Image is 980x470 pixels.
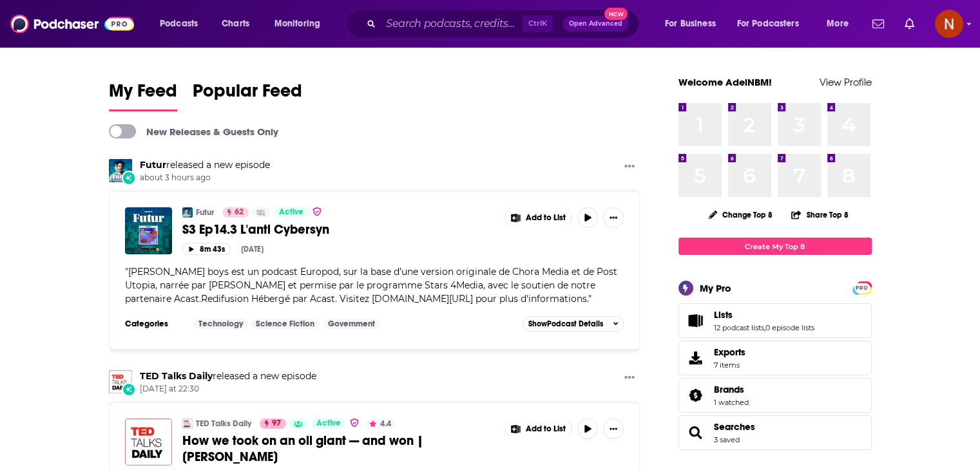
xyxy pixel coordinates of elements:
[196,207,214,218] a: Futur
[683,349,709,367] span: Exports
[714,323,764,332] a: 12 podcast lists
[714,309,733,321] span: Lists
[678,341,872,375] a: Exports
[867,13,889,35] a: Show notifications dropdown
[358,9,651,39] div: Search podcasts, credits, & more...
[279,206,303,219] span: Active
[182,243,231,255] button: 8m 43s
[381,14,523,34] input: Search podcasts, credits, & more...
[140,159,270,171] h3: released a new episode
[140,370,213,382] a: TED Talks Daily
[563,16,628,32] button: Open AdvancedNew
[714,361,745,370] span: 7 items
[222,15,249,33] span: Charts
[235,206,244,219] span: 62
[935,10,963,38] img: User Profile
[523,15,553,32] span: Ctrl K
[323,319,380,329] a: Government
[505,418,572,439] button: Show More Button
[603,207,624,228] button: Show More Button
[365,418,395,429] button: 4.4
[109,370,132,393] img: TED Talks Daily
[935,10,963,38] span: Logged in as AdelNBM
[193,80,302,109] span: Popular Feed
[265,14,337,34] button: open menu
[714,421,755,433] a: Searches
[683,424,709,442] a: Searches
[125,266,617,305] span: [PERSON_NAME] boys est un podcast Europod, sur la base d’une version originale de Chora Media et ...
[193,319,248,329] a: Technology
[854,283,870,293] span: PRO
[160,15,198,33] span: Podcasts
[109,80,177,109] span: My Feed
[678,238,872,255] a: Create My Top 8
[665,15,716,33] span: For Business
[523,316,624,332] button: ShowPodcast Details
[182,207,193,218] img: Futur
[569,21,622,27] span: Open Advanced
[10,12,134,36] a: Podchaser - Follow, Share and Rate Podcasts
[714,398,749,407] a: 1 watched
[140,173,270,183] span: about 3 hours ago
[603,418,624,439] button: Show More Button
[241,245,264,254] div: [DATE]
[619,159,640,175] button: Show More Button
[678,303,872,338] span: Lists
[678,378,872,413] span: Brands
[316,417,341,430] span: Active
[109,159,132,182] img: Futur
[109,124,278,138] a: New Releases & Guests Only
[182,418,193,429] img: TED Talks Daily
[604,8,628,20] span: New
[260,418,286,429] a: 97
[193,80,302,111] a: Popular Feed
[151,14,215,34] button: open menu
[125,207,172,254] img: S3 Ep14.3 L'anti Cybersyn
[714,346,745,358] span: Exports
[125,266,617,305] span: " "
[729,14,818,34] button: open menu
[109,80,177,111] a: My Feed
[274,15,320,33] span: Monitoring
[714,384,749,395] a: Brands
[312,206,322,217] img: verified Badge
[526,424,566,434] span: Add to List
[213,14,257,34] a: Charts
[222,207,249,218] a: 62
[818,14,865,34] button: open menu
[700,282,731,294] div: My Pro
[122,171,136,185] div: New Episode
[714,435,740,444] a: 3 saved
[251,319,320,329] a: Science Fiction
[526,213,566,223] span: Add to List
[140,370,316,382] h3: released a new episode
[619,370,640,386] button: Show More Button
[678,415,872,450] span: Searches
[714,384,744,395] span: Brands
[737,15,799,33] span: For Podcasters
[272,417,281,430] span: 97
[182,433,495,465] a: How we took on an oil giant — and won | [PERSON_NAME]
[182,433,423,465] span: How we took on an oil giant — and won | [PERSON_NAME]
[196,418,251,429] a: TED Talks Daily
[122,382,136,397] div: New Episode
[935,10,963,38] button: Show profile menu
[656,14,732,34] button: open menu
[311,418,346,429] a: Active
[714,309,814,321] a: Lists
[125,418,172,465] img: How we took on an oil giant — and won | Melinda Janki
[140,159,166,171] a: Futur
[827,15,849,33] span: More
[349,417,360,428] img: verified Badge
[791,202,849,227] button: Share Top 8
[182,221,329,238] span: S3 Ep14.3 L'anti Cybersyn
[683,312,709,330] a: Lists
[765,323,814,332] a: 0 episode lists
[505,207,572,228] button: Show More Button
